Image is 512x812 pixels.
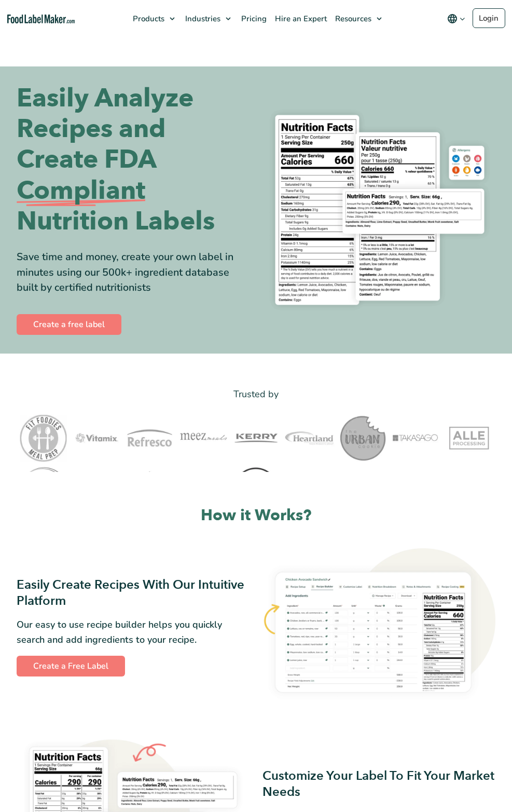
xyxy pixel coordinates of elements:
[17,505,495,525] h2: How it Works?
[17,314,121,335] a: Create a free label
[272,13,328,24] span: Hire an Expert
[262,768,496,800] h3: Customize Your Label To Fit Your Market Needs
[17,83,248,237] h1: Easily Analyze Recipes and Create FDA Nutrition Labels
[473,8,505,28] a: Login
[332,13,372,24] span: Resources
[17,656,125,676] a: Create a Free Label
[238,13,268,24] span: Pricing
[17,249,248,295] div: Save time and money, create your own label in minutes using our 500k+ ingredient database built b...
[17,617,250,647] p: Our easy to use recipe builder helps you quickly search and add ingredients to your recipe.
[17,387,495,402] p: Trusted by
[130,13,165,24] span: Products
[17,175,145,206] span: Compliant
[182,13,222,24] span: Industries
[17,577,250,609] h3: Easily Create Recipes With Our Intuitive Platform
